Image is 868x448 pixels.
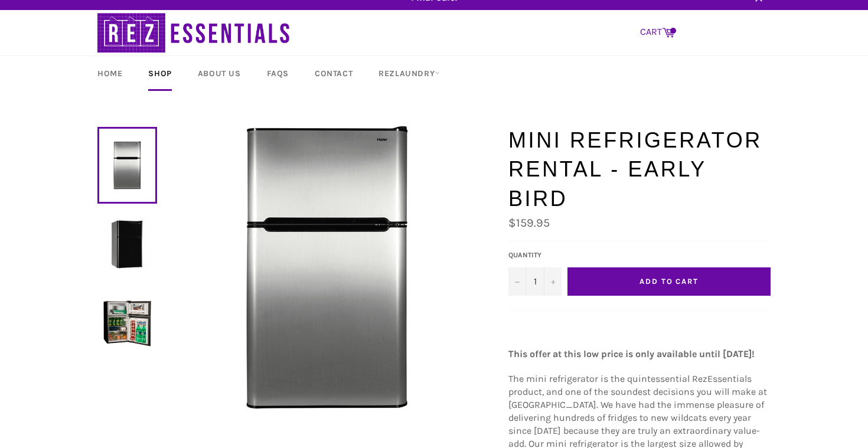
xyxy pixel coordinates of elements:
[103,220,151,268] img: Mini Refrigerator Rental - Early Bird
[103,299,151,347] img: Mini Refrigerator Rental - Early Bird
[136,56,183,91] a: Shop
[508,126,771,214] h1: Mini Refrigerator Rental - Early Bird
[508,348,755,359] strong: This offer at this low price is only available until [DATE]!
[255,56,301,91] a: FAQs
[634,20,681,45] a: CART
[186,56,253,91] a: About Us
[303,56,364,91] a: Contact
[86,56,134,91] a: Home
[508,216,550,230] span: $159.95
[639,277,699,286] span: Add to Cart
[508,250,562,260] label: Quantity
[97,10,292,55] img: RezEssentials
[367,56,452,91] a: RezLaundry
[508,267,526,296] button: Decrease quantity
[544,267,562,296] button: Increase quantity
[567,267,771,296] button: Add to Cart
[185,126,469,409] img: Mini Refrigerator Rental - Early Bird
